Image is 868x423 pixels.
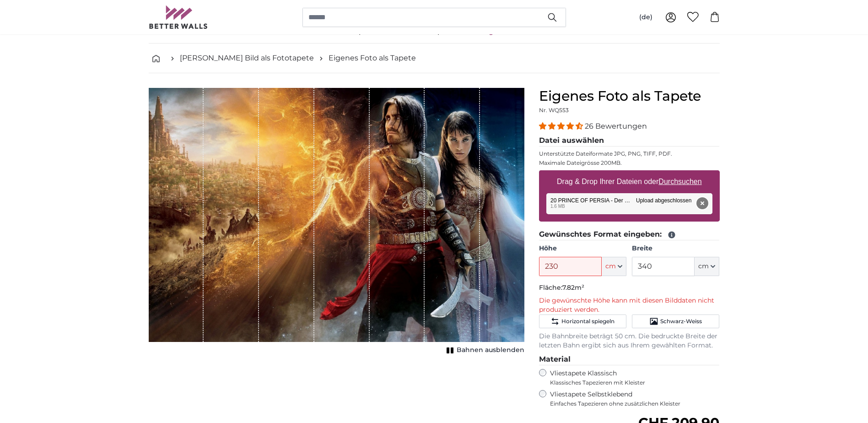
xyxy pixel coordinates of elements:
[632,9,660,26] button: (de)
[632,315,719,328] button: Schwarz-Weiss
[444,344,524,357] button: Bahnen ausblenden
[149,5,208,29] img: Betterwalls
[658,178,701,185] u: Durchsuchen
[698,262,709,271] span: cm
[539,296,720,315] p: Die gewünschte Höhe kann mit diesen Bilddaten nicht produziert werden.
[457,346,524,355] span: Bahnen ausblenden
[550,379,712,386] span: Klassisches Tapezieren mit Kleister
[149,43,720,73] nav: breadcrumbs
[602,257,626,276] button: cm
[539,88,720,104] h1: Eigenes Foto als Tapete
[561,318,615,325] span: Horizontal spiegeln
[550,369,712,386] label: Vliestapete Klassisch
[632,244,719,253] label: Breite
[539,332,720,350] p: Die Bahnbreite beträgt 50 cm. Die bedruckte Breite der letzten Bahn ergibt sich aus Ihrem gewählt...
[550,400,720,407] span: Einfaches Tapezieren ohne zusätzlichen Kleister
[539,354,720,365] legend: Material
[539,122,585,130] span: 4.54 stars
[660,318,702,325] span: Schwarz-Weiss
[329,53,416,64] a: Eigenes Foto als Tapete
[539,135,720,146] legend: Datei auswählen
[539,107,569,114] span: Nr. WQ553
[539,283,720,293] p: Fläche:
[539,315,626,328] button: Horizontal spiegeln
[562,283,584,292] span: 7.82m²
[539,244,626,253] label: Höhe
[550,390,720,407] label: Vliestapete Selbstklebend
[695,257,719,276] button: cm
[180,53,314,64] a: [PERSON_NAME] Bild als Fototapete
[553,173,706,191] label: Drag & Drop Ihrer Dateien oder
[539,150,720,157] p: Unterstützte Dateiformate JPG, PNG, TIFF, PDF.
[149,88,524,357] div: 1 of 1
[585,122,647,130] span: 26 Bewertungen
[605,262,616,271] span: cm
[539,229,720,240] legend: Gewünschtes Format eingeben:
[539,159,720,167] p: Maximale Dateigrösse 200MB.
